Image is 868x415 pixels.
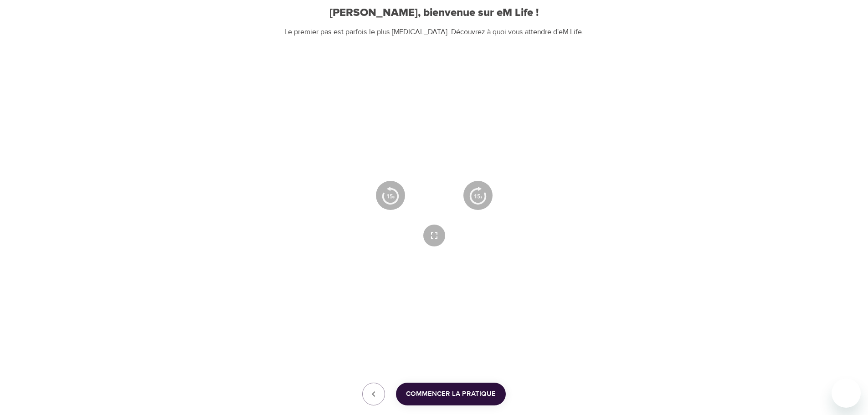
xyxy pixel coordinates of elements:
[185,6,683,20] h2: [PERSON_NAME], bienvenue sur eM Life !
[406,388,496,400] span: Commencer la pratique
[185,27,683,37] p: Le premier pas est parfois le plus [MEDICAL_DATA]. Découvrez à quoi vous attendre d'eM Life.
[396,383,506,405] button: Commencer la pratique
[469,186,487,205] img: 15s_next.svg
[381,186,400,205] img: 15s_prev.svg
[832,379,861,408] iframe: Bouton de lancement de la fenêtre de messagerie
